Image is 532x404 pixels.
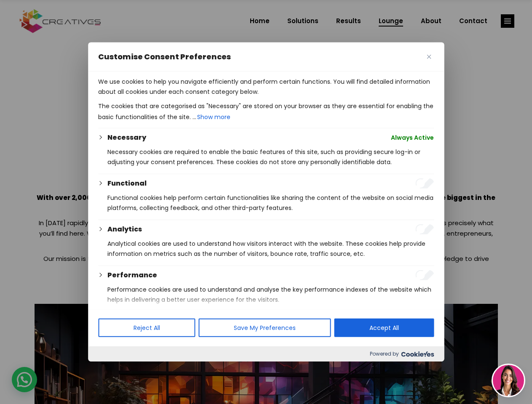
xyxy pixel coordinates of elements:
button: Show more [196,111,231,123]
p: Analytical cookies are used to understand how visitors interact with the website. These cookies h... [107,239,434,259]
input: Enable Analytics [415,224,434,234]
div: Customise Consent Preferences [88,43,444,361]
button: Accept All [334,319,434,337]
button: Necessary [107,133,146,143]
p: Necessary cookies are required to enable the basic features of this site, such as providing secur... [107,147,434,167]
button: Functional [107,178,147,189]
button: Close [424,52,434,62]
img: Close [427,55,431,59]
input: Enable Performance [415,270,434,280]
button: Performance [107,270,157,280]
span: Always Active [391,133,434,143]
button: Analytics [107,224,142,234]
input: Enable Functional [415,178,434,189]
img: Cookieyes logo [401,351,434,357]
p: The cookies that are categorised as "Necessary" are stored on your browser as they are essential ... [98,101,434,123]
button: Save My Preferences [198,319,331,337]
p: Performance cookies are used to understand and analyse the key performance indexes of the website... [107,284,434,305]
p: Functional cookies help perform certain functionalities like sharing the content of the website o... [107,193,434,213]
span: Customise Consent Preferences [98,52,231,62]
img: agent [493,365,524,396]
div: Powered by [88,346,444,361]
p: We use cookies to help you navigate efficiently and perform certain functions. You will find deta... [98,77,434,97]
button: Reject All [98,319,195,337]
